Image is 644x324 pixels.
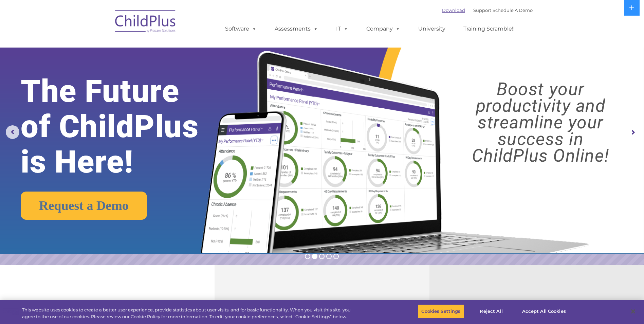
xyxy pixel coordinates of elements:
a: Training Scramble!! [457,22,521,36]
a: Support [473,7,491,13]
a: IT [329,22,355,36]
button: Cookies Settings [418,304,464,319]
a: Download [442,7,465,13]
a: University [411,22,452,36]
a: Request a Demo [21,192,147,220]
a: Software [218,22,263,36]
button: Close [626,304,641,319]
rs-layer: Boost your productivity and streamline your success in ChildPlus Online! [445,81,636,164]
button: Accept All Cookies [518,304,570,319]
a: Schedule A Demo [493,7,533,13]
div: This website uses cookies to create a better user experience, provide statistics about user visit... [22,307,354,320]
a: Assessments [268,22,325,36]
font: | [442,7,533,13]
rs-layer: The Future of ChildPlus is Here! [21,74,226,180]
a: Company [360,22,407,36]
span: Phone number [94,73,123,78]
button: Reject All [470,304,513,319]
img: ChildPlus by Procare Solutions [112,5,180,39]
span: Last name [94,45,115,50]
